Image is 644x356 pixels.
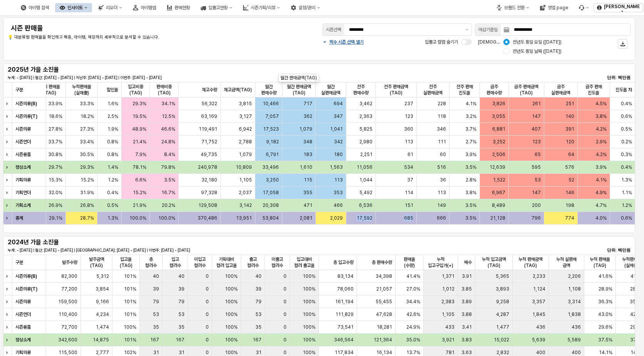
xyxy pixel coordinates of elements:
span: 100.0% [129,215,146,221]
span: 누적판매율(실매출) [69,84,94,96]
span: 기획대비 컬러 입고율 [215,256,238,269]
span: 전주 판매수량 [349,84,372,96]
span: 2.5% [107,113,118,119]
span: 147 [532,190,541,196]
span: 1.3% [107,215,118,221]
strong: 시즌의류(T) [15,114,37,119]
span: 237 [404,101,413,107]
span: 534 [404,164,413,170]
span: 누적 판매율(TAG) [587,256,612,269]
span: 3.7% [466,126,477,132]
span: 총 컬러수 [143,256,159,269]
span: 29.3% [80,164,94,170]
span: 구분 [15,259,23,265]
span: 전주 실판매금액 [420,84,446,96]
span: 342 [334,139,343,145]
span: 37 [407,177,413,183]
span: 1.1% [622,190,632,196]
span: 입출고 컬럼 숨기기 [425,39,458,45]
div: 버그 제보 및 기능 개선 요청 [574,3,594,12]
div: Expand row [3,334,13,346]
div: 아이템 검색 [29,5,49,10]
button: 리오더 [94,3,127,12]
span: 전년도 동일 날짜 ([DATE]) [513,48,562,54]
span: 46.6% [161,126,176,132]
span: 21,128 [490,215,505,221]
strong: 시즌용품 [15,152,31,157]
span: 2.7% [466,139,477,145]
div: 영업 page [548,5,568,10]
strong: 시즌언더 [15,139,31,144]
span: 6,536 [359,202,372,208]
span: 6.6% [135,177,146,183]
span: 228 [438,101,446,107]
button: 시즌기획/리뷰 [238,3,285,12]
span: 111 [438,139,446,145]
button: 인사이트 [55,3,92,12]
div: 인사이트 [67,5,83,10]
span: 0.4% [107,190,118,196]
span: 1,079 [299,126,312,132]
span: 1.6% [107,101,118,107]
div: 판매현황 [174,5,190,10]
span: 2,788 [239,139,252,145]
span: 4.9% [595,190,607,196]
span: 월간 판매수량 [259,84,279,96]
span: 33,496 [262,164,279,170]
span: 구분 [15,87,23,93]
span: 4.5% [595,101,607,107]
div: Expand row [3,212,13,224]
span: 146 [565,190,574,196]
span: 18.2% [80,113,94,119]
span: 총 판매수량 [372,259,392,265]
button: 아이템 검색 [16,3,54,12]
strong: 정상소계 [15,165,31,170]
div: 설정/관리 [299,5,315,10]
span: 4.1% [596,177,607,183]
span: 115 [304,177,312,183]
span: 100.0% [159,215,176,221]
span: 누적 입고구입가(+) [427,256,454,269]
span: 3.2% [466,113,477,119]
h5: 2025년 가을 소진율 [8,66,112,74]
span: 19.5% [132,113,146,119]
span: 471 [304,202,312,208]
span: 15.2% [133,190,146,196]
span: 2.8% [466,177,477,183]
span: 33.9% [48,101,62,107]
span: 30.8% [48,151,62,158]
span: 1,044 [359,177,372,183]
span: 355 [303,190,312,196]
span: 월간 판매금액(TAG) [285,84,313,96]
span: 3,815 [239,101,252,107]
span: 347 [334,113,343,119]
span: 796 [532,215,541,221]
span: 113 [438,190,446,196]
span: 전주 판매 진도율 [453,84,476,96]
span: 147 [532,113,541,119]
span: 12,639 [490,164,505,170]
span: 21.9% [133,202,146,208]
div: Expand row [3,148,13,161]
span: 3.5% [466,202,477,208]
span: 516 [437,164,446,170]
span: 0.2% [621,139,632,145]
span: 576 [565,164,574,170]
span: 입고비중(TAG) [125,84,146,96]
span: 140 [565,113,574,119]
div: Expand row [3,270,13,282]
span: 113 [334,177,343,183]
span: 미출고 컬러수 [268,256,287,269]
span: 진도율 차 [615,87,632,93]
h4: 시즌 판매율 [11,24,264,32]
span: 3,252 [493,139,505,145]
span: 119,491 [199,126,218,132]
span: 63,169 [201,113,218,119]
span: 261 [532,101,541,107]
button: 아이템맵 [128,3,161,12]
span: 120 [566,139,574,145]
span: 1,105 [240,177,252,183]
span: 346 [437,126,446,132]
